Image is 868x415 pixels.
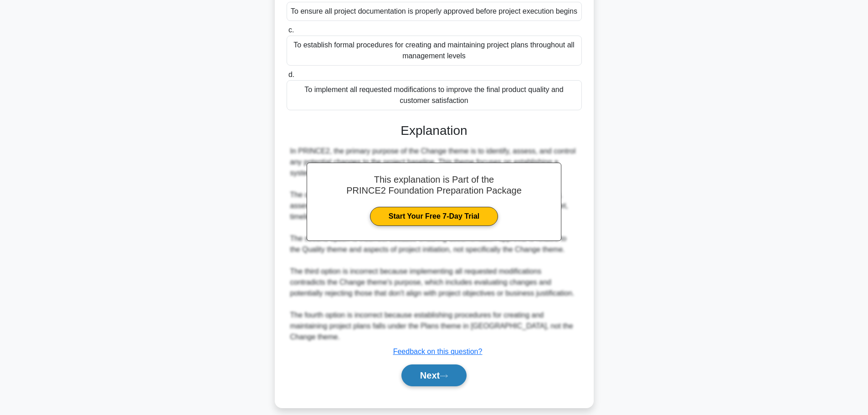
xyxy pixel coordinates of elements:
[287,36,582,66] div: To establish formal procedures for creating and maintaining project plans throughout all manageme...
[290,146,578,343] div: In PRINCE2, the primary purpose of the Change theme is to identify, assess, and control any poten...
[393,348,483,355] a: Feedback on this question?
[401,364,467,386] button: Next
[370,207,498,226] a: Start Your Free 7-Day Trial
[288,26,294,34] span: c.
[287,2,582,21] div: To ensure all project documentation is properly approved before project execution begins
[288,71,294,78] span: d.
[287,80,582,110] div: To implement all requested modifications to improve the final product quality and customer satisf...
[292,123,576,138] h3: Explanation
